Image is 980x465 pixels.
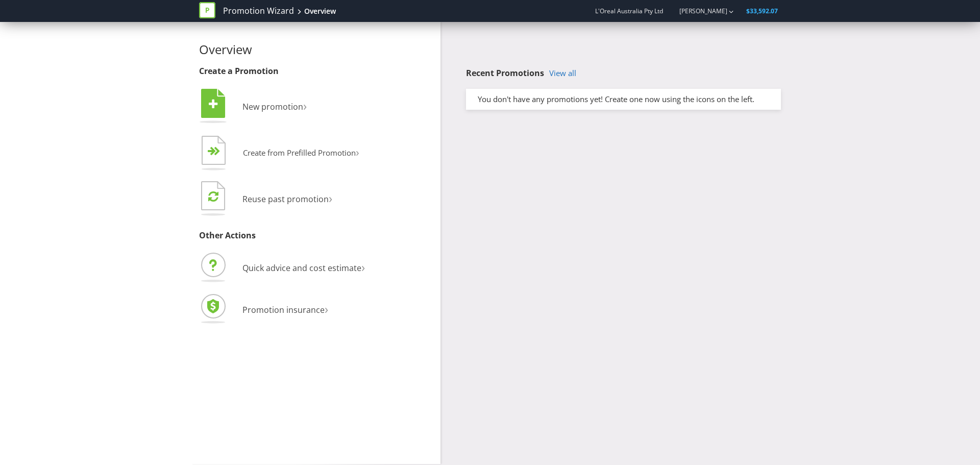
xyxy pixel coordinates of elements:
[466,67,544,79] span: Recent Promotions
[242,304,325,315] span: Promotion insurance
[325,300,328,317] span: ›
[746,7,778,15] span: $33,592.07
[669,7,727,15] a: [PERSON_NAME]
[303,97,307,114] span: ›
[199,231,433,240] h3: Other Actions
[242,101,303,112] span: New promotion
[199,304,328,315] a: Promotion insurance›
[304,6,336,16] div: Overview
[356,144,359,160] span: ›
[361,258,365,275] span: ›
[199,43,433,56] h2: Overview
[208,190,218,202] tspan: 
[242,262,361,274] span: Quick advice and cost estimate
[209,99,218,110] tspan: 
[470,94,777,105] div: You don't have any promotions yet! Create one now using the icons on the left.
[549,69,576,78] a: View all
[329,189,332,206] span: ›
[223,5,294,17] a: Promotion Wizard
[199,262,365,274] a: Quick advice and cost estimate›
[199,133,360,174] button: Create from Prefilled Promotion›
[243,148,356,158] span: Create from Prefilled Promotion
[242,193,329,205] span: Reuse past promotion
[595,7,663,15] span: L'Oreal Australia Pty Ltd
[199,67,433,76] h3: Create a Promotion
[214,146,220,156] tspan: 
